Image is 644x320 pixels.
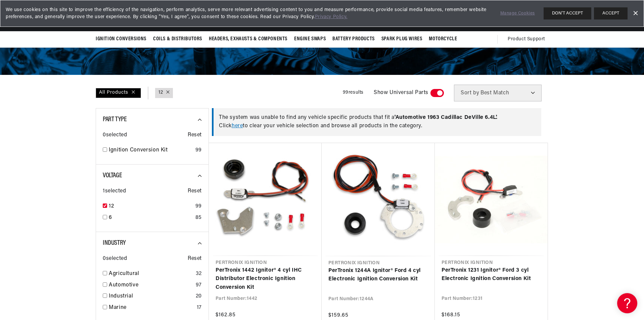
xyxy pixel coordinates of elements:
[109,214,193,222] a: 6
[103,172,122,179] span: Voltage
[195,202,202,211] div: 99
[594,7,628,19] button: ACCEPT
[500,10,535,17] a: Manage Cookies
[291,31,329,47] summary: Engine Swaps
[508,31,548,47] summary: Product Support
[103,187,126,196] span: 1 selected
[205,31,291,47] summary: Headers, Exhausts & Components
[454,85,542,101] select: Sort by
[196,281,202,290] div: 97
[150,31,205,47] summary: Coils & Distributors
[232,123,243,129] a: here
[158,89,163,96] a: 12
[109,304,194,312] a: Marine
[209,36,287,43] span: Headers, Exhausts & Components
[315,14,348,19] a: Privacy Policy.
[395,115,498,120] span: ' Automotive 1963 Cadillac DeVille 6.4L '.
[103,240,126,246] span: Industry
[103,116,127,123] span: Part Type
[109,292,193,301] a: Industrial
[329,31,378,47] summary: Battery Products
[96,31,150,47] summary: Ignition Conversions
[188,131,202,140] span: Reset
[96,88,141,98] div: All Products
[103,255,127,263] span: 0 selected
[212,108,541,136] div: The system was unable to find any vehicle specific products that fit a Click to clear your vehicl...
[196,292,202,301] div: 20
[109,281,193,290] a: Automotive
[630,8,640,18] a: Dismiss Banner
[188,255,202,263] span: Reset
[429,36,457,43] span: Motorcycle
[508,36,545,43] span: Product Support
[461,90,479,96] span: Sort by
[195,146,202,155] div: 99
[197,304,202,312] div: 17
[374,89,428,97] span: Show Universal Parts
[188,187,202,196] span: Reset
[195,214,202,222] div: 85
[103,131,127,140] span: 0 selected
[109,270,193,278] a: Agricultural
[425,31,460,47] summary: Motorcycle
[6,6,491,20] span: We use cookies on this site to improve the efficiency of the navigation, perform analytics, serve...
[442,266,541,283] a: PerTronix 1231 Ignitor® Ford 3 cyl Electronic Ignition Conversion Kit
[109,202,193,211] a: 12
[96,36,146,43] span: Ignition Conversions
[381,36,422,43] span: Spark Plug Wires
[544,7,591,19] button: DON'T ACCEPT
[196,270,202,278] div: 32
[153,36,202,43] span: Coils & Distributors
[332,36,375,43] span: Battery Products
[216,266,315,292] a: PerTronix 1442 Ignitor® 4 cyl IHC Distributor Electronic Ignition Conversion Kit
[109,146,193,155] a: Ignition Conversion Kit
[328,267,428,284] a: PerTronix 1244A Ignitor® Ford 4 cyl Electronic Ignition Conversion Kit
[343,90,364,95] span: 99 results
[294,36,326,43] span: Engine Swaps
[378,31,426,47] summary: Spark Plug Wires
